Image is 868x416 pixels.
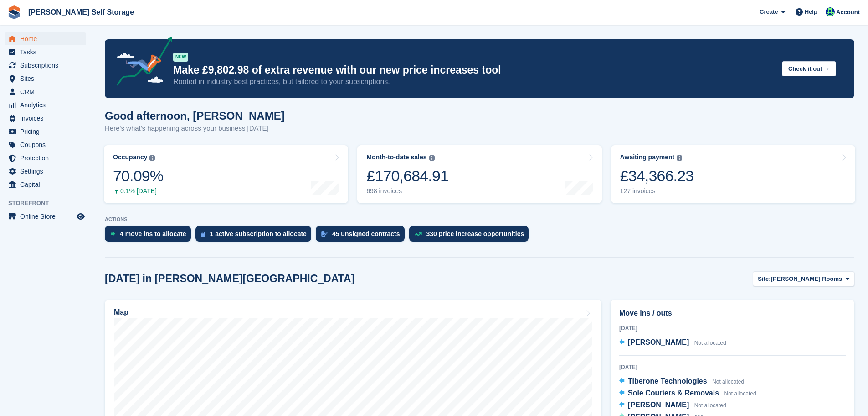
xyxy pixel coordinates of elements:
div: NEW [173,53,188,62]
span: Settings [20,165,75,178]
a: menu [5,72,86,85]
img: move_ins_to_allocate_icon-fdf77a2bb77ea45bf5b3d319d69a93e2d87916cf1d5bf7949dd705db3b84f3ca.svg [110,231,115,237]
a: menu [5,210,86,223]
div: £170,684.91 [366,167,448,185]
a: menu [5,112,86,125]
span: Tiberone Technologies [628,377,707,385]
div: Occupancy [113,153,147,161]
img: active_subscription_to_allocate_icon-d502201f5373d7db506a760aba3b589e785aa758c864c3986d89f69b8ff3... [201,231,205,237]
span: Invoices [20,112,75,125]
span: Home [20,32,75,45]
span: Not allocated [724,390,756,397]
div: Awaiting payment [620,153,675,161]
div: 0.1% [DATE] [113,187,163,195]
a: 1 active subscription to allocate [195,226,316,246]
img: price_increase_opportunities-93ffe204e8149a01c8c9dc8f82e8f89637d9d84a8eef4429ea346261dce0b2c0.svg [415,232,422,236]
img: Jenna Kennedy [826,7,835,16]
div: Month-to-date sales [366,153,426,161]
a: menu [5,99,86,111]
a: Occupancy 70.09% 0.1% [DATE] [104,145,348,203]
span: Not allocated [694,402,726,409]
span: Not allocated [712,379,744,385]
a: Tiberone Technologies Not allocated [619,376,744,388]
a: menu [5,178,86,191]
a: Preview store [75,211,86,222]
span: Coupons [20,138,75,151]
a: [PERSON_NAME] Not allocated [619,337,726,349]
a: menu [5,125,86,138]
span: Storefront [8,199,91,208]
a: menu [5,138,86,151]
span: Sole Couriers & Removals [628,389,719,397]
img: stora-icon-8386f47178a22dfd0bd8f6a31ec36ba5ce8667c1dd55bd0f319d3a0aa187defe.svg [7,5,21,19]
span: Site: [758,274,770,284]
a: Month-to-date sales £170,684.91 698 invoices [357,145,601,203]
h2: Move ins / outs [619,308,846,319]
a: 4 move ins to allocate [105,226,195,246]
div: [DATE] [619,363,846,371]
span: Capital [20,178,75,191]
a: menu [5,85,86,98]
button: Site: [PERSON_NAME] Rooms [753,271,854,286]
a: Awaiting payment £34,366.23 127 invoices [611,145,855,203]
img: contract_signature_icon-13c848040528278c33f63329250d36e43548de30e8caae1d1a13099fd9432cc5.svg [321,231,328,237]
h1: Good afternoon, [PERSON_NAME] [105,110,285,122]
div: 1 active subscription to allocate [210,230,307,237]
div: [DATE] [619,324,846,332]
img: icon-info-grey-7440780725fd019a000dd9b08b2336e03edf1995a4989e88bcd33f0948082b44.svg [149,155,155,161]
p: Rooted in industry best practices, but tailored to your subscriptions. [173,77,775,87]
a: [PERSON_NAME] Self Storage [25,5,138,20]
a: menu [5,32,86,45]
span: Protection [20,152,75,164]
div: 330 price increase opportunities [426,230,524,237]
span: Account [836,8,860,17]
a: menu [5,152,86,164]
a: menu [5,165,86,178]
h2: [DATE] in [PERSON_NAME][GEOGRAPHIC_DATA] [105,273,354,285]
span: Sites [20,72,75,85]
span: [PERSON_NAME] [628,401,689,409]
img: icon-info-grey-7440780725fd019a000dd9b08b2336e03edf1995a4989e88bcd33f0948082b44.svg [677,155,682,161]
a: 45 unsigned contracts [316,226,409,246]
span: Online Store [20,210,75,223]
span: Not allocated [694,340,726,346]
span: Subscriptions [20,59,75,72]
a: 330 price increase opportunities [409,226,534,246]
span: [PERSON_NAME] [628,338,689,346]
div: 4 move ins to allocate [120,230,186,237]
img: price-adjustments-announcement-icon-8257ccfd72463d97f412b2fc003d46551f7dbcb40ab6d574587a9cd5c0d94... [109,37,173,89]
span: [PERSON_NAME] Rooms [771,274,842,284]
span: Help [805,7,817,16]
a: Sole Couriers & Removals Not allocated [619,388,756,400]
div: 127 invoices [620,187,694,195]
div: 70.09% [113,167,163,185]
div: £34,366.23 [620,167,694,185]
a: [PERSON_NAME] Not allocated [619,400,726,411]
span: Create [760,7,778,16]
span: Tasks [20,46,75,58]
span: Pricing [20,125,75,138]
button: Check it out → [782,61,836,76]
div: 45 unsigned contracts [332,230,400,237]
span: CRM [20,85,75,98]
p: Make £9,802.98 of extra revenue with our new price increases tool [173,63,775,77]
a: menu [5,59,86,72]
p: Here's what's happening across your business [DATE] [105,123,285,134]
span: Analytics [20,99,75,111]
p: ACTIONS [105,216,854,222]
a: menu [5,46,86,58]
div: 698 invoices [366,187,448,195]
img: icon-info-grey-7440780725fd019a000dd9b08b2336e03edf1995a4989e88bcd33f0948082b44.svg [429,155,435,161]
h2: Map [114,308,128,316]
